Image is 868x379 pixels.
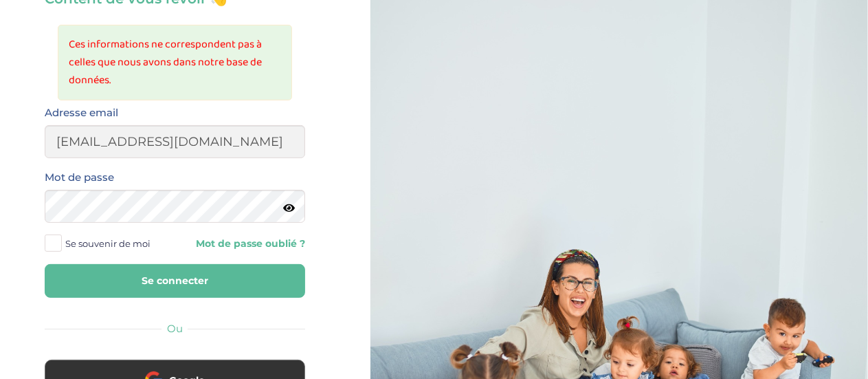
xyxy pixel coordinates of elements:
[45,264,305,298] button: Se connecter
[185,237,304,250] a: Mot de passe oublié ?
[45,169,114,186] label: Mot de passe
[69,36,281,89] li: Ces informations ne correspondent pas à celles que nous avons dans notre base de données.
[167,322,183,335] span: Ou
[65,235,151,252] span: Se souvenir de moi
[45,104,118,122] label: Adresse email
[45,125,305,158] input: Email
